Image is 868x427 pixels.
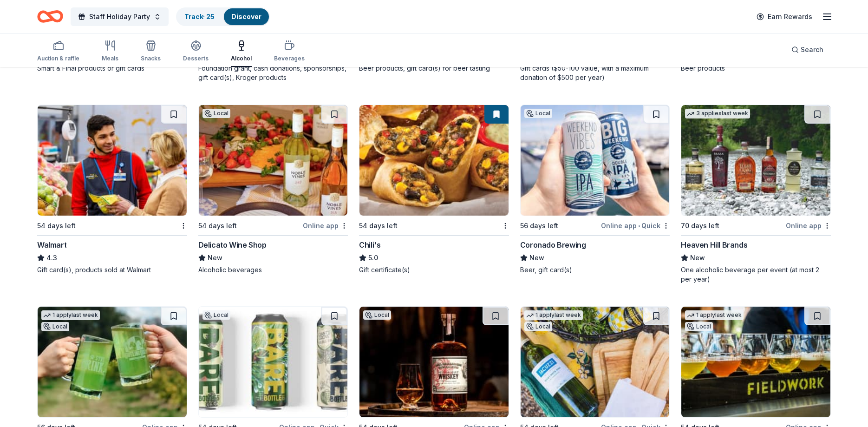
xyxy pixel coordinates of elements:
div: 70 days left [681,220,719,231]
div: Gift cards ($50-100 value, with a maximum donation of $500 per year) [520,64,670,82]
button: Alcohol [231,36,252,67]
div: 1 apply last week [524,310,583,320]
div: Foundation grant, cash donations, sponsorships, gift card(s), Kroger products [198,64,348,82]
img: Image for Chili's [359,105,509,216]
div: One alcoholic beverage per event (at most 2 per year) [681,265,831,284]
a: Earn Rewards [751,8,818,25]
span: New [529,252,544,263]
a: Track· 25 [184,13,215,20]
button: Meals [102,36,118,67]
a: Image for Coronado BrewingLocal56 days leftOnline app•QuickCoronado BrewingNewBeer, gift card(s) [520,105,670,275]
div: Gift certificate(s) [359,265,509,275]
div: Beer, gift card(s) [520,265,670,275]
div: Local [363,310,391,320]
div: Local [524,109,552,118]
div: Delicato Wine Shop [198,239,267,250]
div: Beer products, gift card(s) for beer tasting [359,64,509,73]
div: Beverages [274,55,305,62]
button: Staff Holiday Party [71,7,169,26]
img: Image for Fieldwork Brewing Co. [681,307,830,417]
div: Snacks [141,55,161,62]
div: Beer products [681,64,831,73]
a: Image for Walmart54 days leftWalmart4.3Gift card(s), products sold at Walmart [37,105,187,275]
button: Track· 25Discover [176,7,270,26]
div: Online app [303,220,348,231]
div: Local [685,322,713,331]
div: Coronado Brewing [520,239,586,250]
div: Local [41,322,69,331]
button: Beverages [274,36,305,67]
div: Auction & raffle [37,55,79,62]
img: Image for Walmart [38,105,187,216]
button: Desserts [183,36,209,67]
img: Image for Jacuzzi Family Vineyards [521,307,670,417]
div: 1 apply last week [685,310,744,320]
span: 5.0 [368,252,378,263]
div: Local [202,109,230,118]
img: Image for Delicato Wine Shop [199,105,348,216]
img: Image for Coronado Brewing [521,105,670,216]
span: New [208,252,222,263]
span: Staff Holiday Party [89,11,150,22]
a: Image for Heaven Hill Brands3 applieslast week70 days leftOnline appHeaven Hill BrandsNewOne alco... [681,105,831,284]
div: Walmart [37,239,66,250]
div: Chili's [359,239,380,250]
span: • [638,222,640,230]
button: Auction & raffle [37,36,79,67]
span: Search [801,44,823,55]
div: Local [202,310,230,320]
div: 56 days left [520,220,558,231]
a: Home [37,6,63,27]
a: Image for Chili's54 days leftChili's5.0Gift certificate(s) [359,105,509,275]
div: Desserts [183,55,209,62]
div: Smart & Final products or gift cards [37,64,187,73]
a: Image for Delicato Wine ShopLocal54 days leftOnline appDelicato Wine ShopNewAlcoholic beverages [198,105,348,275]
div: 54 days left [198,220,237,231]
div: Gift card(s), products sold at Walmart [37,265,187,275]
span: New [690,252,705,263]
div: Meals [102,55,118,62]
div: 54 days left [359,220,398,231]
a: Discover [231,13,261,20]
img: Image for BareBottle Brewing Co. [199,307,348,417]
div: Online app [786,220,831,231]
div: Alcoholic beverages [198,265,348,275]
div: Online app Quick [601,220,670,231]
div: Alcohol [231,55,252,62]
img: Image for Heaven Hill Brands [681,105,830,216]
div: Heaven Hill Brands [681,239,747,250]
div: Local [524,322,552,331]
img: Image for St George Spirits [359,307,509,417]
div: 3 applies last week [685,109,750,118]
div: 1 apply last week [41,310,100,320]
span: 4.3 [46,252,57,263]
img: Image for Dueling Dogs Brewing Co. [38,307,187,417]
button: Snacks [141,36,161,67]
button: Search [784,40,831,59]
div: 54 days left [37,220,76,231]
